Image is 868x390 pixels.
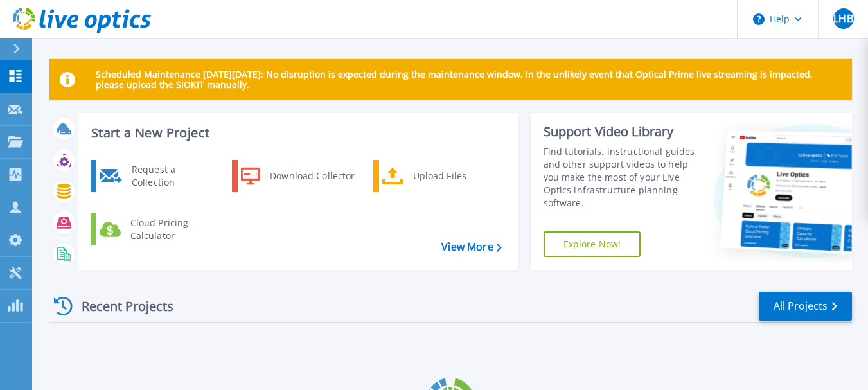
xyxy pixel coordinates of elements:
div: Find tutorials, instructional guides and other support videos to help you make the most of your L... [544,145,704,209]
h3: Start a New Project [91,126,501,140]
div: Request a Collection [125,163,219,189]
a: Download Collector [232,160,364,192]
a: Explore Now! [544,231,641,257]
div: Download Collector [263,163,360,189]
span: LHB [833,13,853,24]
div: Cloud Pricing Calculator [124,217,219,242]
a: Upload Files [373,160,505,192]
a: Request a Collection [91,160,222,192]
div: Support Video Library [544,123,704,140]
a: Cloud Pricing Calculator [91,213,222,245]
div: Recent Projects [49,290,191,322]
a: All Projects [759,292,852,321]
a: View More [441,241,501,253]
div: Upload Files [407,163,502,189]
p: Scheduled Maintenance [DATE][DATE]: No disruption is expected during the maintenance window. In t... [96,69,842,90]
